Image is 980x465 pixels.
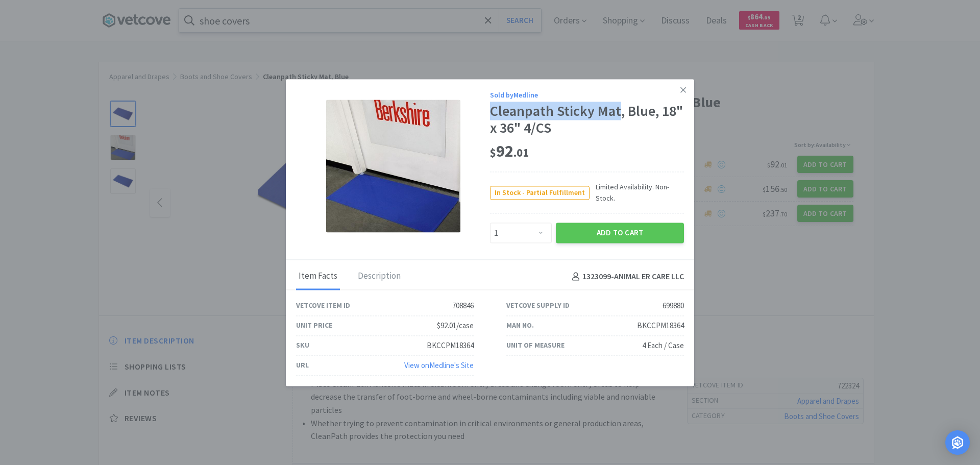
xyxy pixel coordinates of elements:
[491,186,589,199] span: In Stock - Partial Fulfillment
[945,430,970,455] div: Open Intercom Messenger
[296,300,350,311] div: Vetcove Item ID
[326,100,460,233] img: 039613e47cac489bb5ff550b20184121_699880.jpeg
[355,264,403,290] div: Description
[427,339,474,352] div: BKCCPM18364
[568,271,684,284] h4: 1323099 - ANIMAL ER CARE LLC
[556,223,684,243] button: Add to Cart
[506,320,534,331] div: Man No.
[506,340,565,351] div: Unit of Measure
[490,89,684,101] div: Sold by Medline
[490,141,529,162] span: 92
[637,320,684,332] div: BKCCPM18364
[663,300,684,312] div: 699880
[404,360,474,370] a: View onMedline's Site
[490,103,684,137] div: Cleanpath Sticky Mat, Blue, 18" x 36" 4/CS
[296,340,309,351] div: SKU
[513,146,529,160] span: . 01
[296,360,309,371] div: URL
[490,146,496,160] span: $
[642,339,684,352] div: 4 Each / Case
[590,181,684,204] span: Limited Availability. Non-Stock.
[296,264,340,290] div: Item Facts
[506,300,570,311] div: Vetcove Supply ID
[437,320,474,332] div: $92.01/case
[452,300,474,312] div: 708846
[296,320,332,331] div: Unit Price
